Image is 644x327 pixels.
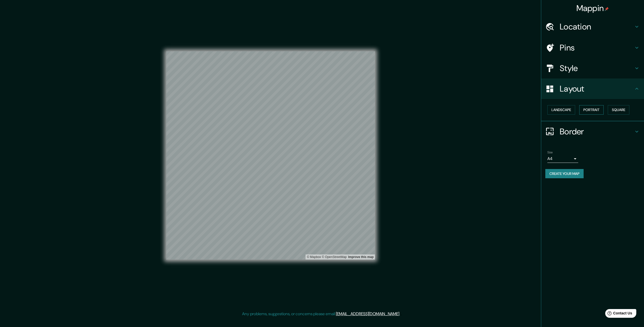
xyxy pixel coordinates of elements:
[336,311,399,316] a: [EMAIL_ADDRESS][DOMAIN_NAME]
[560,84,634,94] h4: Layout
[541,121,644,142] div: Border
[608,105,629,115] button: Square
[541,37,644,58] div: Pins
[166,51,375,260] canvas: Map
[541,16,644,37] div: Location
[348,255,374,259] a: Map feedback
[322,255,347,259] a: OpenStreetMap
[547,150,553,154] label: Size
[307,255,321,259] a: Mapbox
[541,78,644,99] div: Layout
[242,311,400,317] p: Any problems, suggestions, or concerns please email .
[560,43,634,53] h4: Pins
[560,126,634,137] h4: Border
[400,311,401,317] div: .
[598,307,638,321] iframe: Help widget launcher
[541,58,644,78] div: Style
[545,169,584,179] button: Create your map
[560,22,634,32] h4: Location
[576,3,609,13] h4: Mappin
[547,105,575,115] button: Landscape
[605,7,609,11] img: pin-icon.png
[401,311,402,317] div: .
[560,63,634,73] h4: Style
[547,155,578,163] div: A4
[579,105,604,115] button: Portrait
